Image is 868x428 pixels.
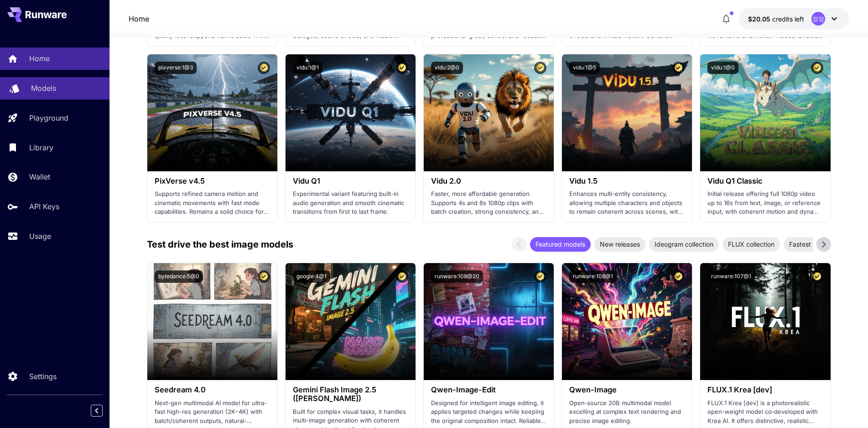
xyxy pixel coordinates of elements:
[811,12,825,26] div: 정정
[569,190,685,217] p: Enhances multi-entity consistency, allowing multiple characters and objects to remain coherent ac...
[424,54,554,171] img: alt
[155,190,270,217] p: Supports refined camera motion and cinematic movements with fast mode capabilities. Remains a sol...
[155,386,270,394] h3: Seedream 4.0
[286,54,416,171] img: alt
[91,405,103,417] button: Collapse sidebar
[293,190,408,217] p: Experimental variant featuring built-in audio generation and smooth cinematic transitions from fi...
[147,238,293,251] p: Test drive the best image models
[396,270,408,283] button: Certified Model – Vetted for best performance and includes a commercial license.
[784,237,840,252] div: Fastest models
[822,384,868,428] iframe: Chat Widget
[129,13,149,24] a: Home
[748,15,772,23] span: $20.05
[748,14,804,24] div: $20.05
[649,239,719,249] span: Ideogram collection
[530,237,591,252] div: Featured models
[29,171,50,182] p: Wallet
[722,237,780,252] div: FLUX collection
[822,384,868,428] div: 채팅 위젯
[286,263,416,380] img: alt
[707,399,823,426] p: FLUX.1 Krea [dev] is a photorealistic open-weight model co‑developed with Krea AI. It offers dist...
[155,62,197,74] button: pixverse:1@3
[155,270,203,283] button: bytedance:5@0
[155,177,270,185] h3: PixVerse v4.5
[722,239,780,249] span: FLUX collection
[811,270,823,283] button: Certified Model – Vetted for best performance and includes a commercial license.
[293,270,330,283] button: google:4@1
[784,239,840,249] span: Fastest models
[534,62,546,74] button: Certified Model – Vetted for best performance and includes a commercial license.
[707,386,823,394] h3: FLUX.1 Krea [dev]
[31,83,56,94] p: Models
[147,263,277,380] img: alt
[569,270,617,283] button: runware:108@1
[672,270,685,283] button: Certified Model – Vetted for best performance and includes a commercial license.
[431,190,546,217] p: Faster, more affordable generation. Supports 4s and 8s 1080p clips with batch creation, strong co...
[700,263,830,380] img: alt
[707,62,738,74] button: vidu:1@0
[707,177,823,185] h3: Vidu Q1 Classic
[293,62,322,74] button: vidu:1@1
[534,270,546,283] button: Certified Model – Vetted for best performance and includes a commercial license.
[562,54,692,171] img: alt
[431,386,546,394] h3: Qwen-Image-Edit
[700,54,830,171] img: alt
[772,15,804,23] span: credits left
[29,53,50,64] p: Home
[155,399,270,426] p: Next-gen multimodal AI model for ultra-fast high-res generation (2K–4K) with batch/coherent outpu...
[29,201,59,212] p: API Keys
[707,190,823,217] p: Initial release offering full 1080p video up to 16s from text, image, or reference input, with co...
[29,142,53,153] p: Library
[672,62,685,74] button: Certified Model – Vetted for best performance and includes a commercial license.
[431,399,546,426] p: Designed for intelligent image editing, it applies targeted changes while keeping the original co...
[147,54,277,171] img: alt
[29,112,68,123] p: Playground
[530,239,591,249] span: Featured models
[594,239,645,249] span: New releases
[431,270,483,283] button: runware:108@20
[293,386,408,403] h3: Gemini Flash Image 2.5 ([PERSON_NAME])
[98,402,109,419] div: Collapse sidebar
[258,62,270,74] button: Certified Model – Vetted for best performance and includes a commercial license.
[569,177,685,185] h3: Vidu 1.5
[431,177,546,185] h3: Vidu 2.0
[739,8,849,29] button: $20.05정정
[594,237,645,252] div: New releases
[29,231,51,242] p: Usage
[562,263,692,380] img: alt
[258,270,270,283] button: Certified Model – Vetted for best performance and includes a commercial license.
[569,399,685,426] p: Open‑source 20B multimodal model excelling at complex text rendering and precise image editing.
[396,62,408,74] button: Certified Model – Vetted for best performance and includes a commercial license.
[293,177,408,185] h3: Vidu Q1
[129,13,149,24] nav: breadcrumb
[431,62,463,74] button: vidu:2@0
[811,62,823,74] button: Certified Model – Vetted for best performance and includes a commercial license.
[707,270,755,283] button: runware:107@1
[29,371,57,382] p: Settings
[424,263,554,380] img: alt
[649,237,719,252] div: Ideogram collection
[569,386,685,394] h3: Qwen-Image
[569,62,600,74] button: vidu:1@5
